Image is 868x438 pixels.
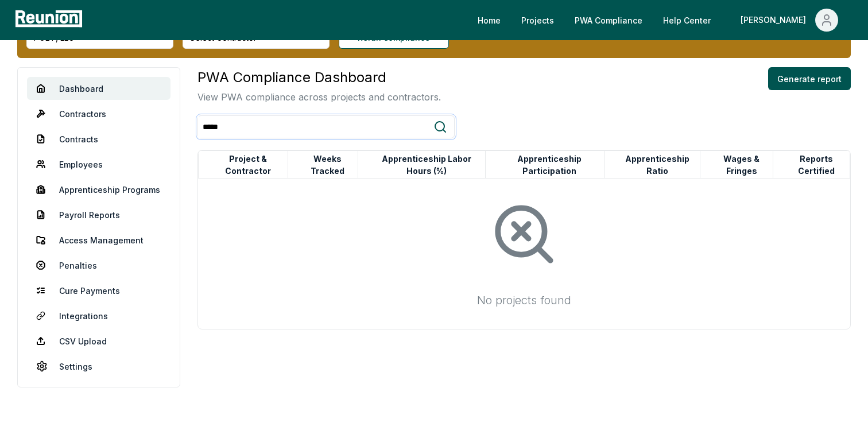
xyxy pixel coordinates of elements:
button: [PERSON_NAME] [731,9,847,32]
a: Projects [512,9,563,32]
button: Reports Certified [783,153,850,176]
a: Dashboard [27,77,170,100]
a: Settings [27,355,170,378]
button: Apprenticeship Labor Hours (%) [368,153,485,176]
a: Integrations [27,304,170,327]
p: View PWA compliance across projects and contractors. [197,90,441,104]
a: Apprenticeship Programs [27,178,170,201]
a: Access Management [27,228,170,251]
a: PWA Compliance [565,9,652,32]
a: Contractors [27,102,170,125]
div: No projects found [386,292,662,308]
button: Weeks Tracked [298,153,358,176]
button: Project & Contractor [208,153,287,176]
a: Cure Payments [27,279,170,302]
button: Apprenticeship Ratio [614,153,700,176]
a: Contracts [27,127,170,150]
a: Payroll Reports [27,203,170,226]
a: CSV Upload [27,330,170,352]
h3: PWA Compliance Dashboard [197,67,441,88]
div: [PERSON_NAME] [741,9,811,32]
button: Wages & Fringes [710,153,773,176]
a: Penalties [27,254,170,277]
button: Generate report [768,67,851,90]
button: Apprenticeship Participation [495,153,604,176]
a: Home [468,9,510,32]
nav: Main [468,9,857,32]
a: Employees [27,153,170,176]
a: Help Center [654,9,720,32]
